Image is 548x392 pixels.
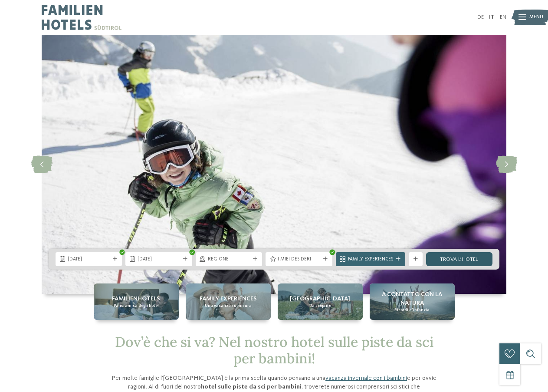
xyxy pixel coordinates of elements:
[477,14,484,20] a: DE
[373,290,451,307] span: A contatto con la natura
[68,256,110,263] span: [DATE]
[370,283,455,320] a: Hotel sulle piste da sci per bambini: divertimento senza confini A contatto con la natura Ricordi...
[500,14,506,20] a: EN
[186,283,271,320] a: Hotel sulle piste da sci per bambini: divertimento senza confini Family experiences Una vacanza s...
[115,333,433,367] span: Dov’è che si va? Nel nostro hotel sulle piste da sci per bambini!
[208,256,250,263] span: Regione
[42,35,506,294] img: Hotel sulle piste da sci per bambini: divertimento senza confini
[290,294,350,303] span: [GEOGRAPHIC_DATA]
[529,14,543,21] span: Menu
[426,252,492,266] a: trova l’hotel
[138,256,180,263] span: [DATE]
[325,375,407,381] a: vacanza invernale con i bambini
[205,303,252,309] span: Una vacanza su misura
[489,14,495,20] a: IT
[348,256,393,263] span: Family Experiences
[309,303,331,309] span: Da scoprire
[278,256,320,263] span: I miei desideri
[201,384,302,390] strong: hotel sulle piste da sci per bambini
[114,303,159,309] span: Panoramica degli hotel
[394,307,430,313] span: Ricordi d’infanzia
[278,283,363,320] a: Hotel sulle piste da sci per bambini: divertimento senza confini [GEOGRAPHIC_DATA] Da scoprire
[112,294,160,303] span: Familienhotels
[94,283,179,320] a: Hotel sulle piste da sci per bambini: divertimento senza confini Familienhotels Panoramica degli ...
[200,294,257,303] span: Family experiences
